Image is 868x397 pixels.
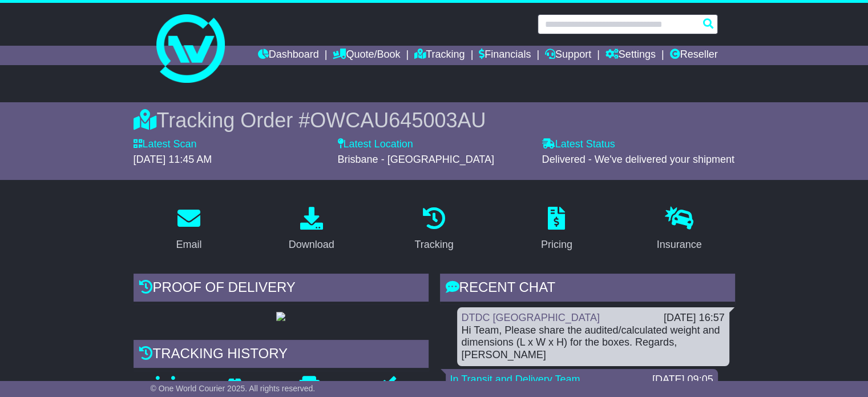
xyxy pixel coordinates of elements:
span: Delivered - We've delivered your shipment [542,154,734,165]
div: RECENT CHAT [440,274,735,304]
span: © One World Courier 2025. All rights reserved. [151,384,316,393]
a: In Transit and Delivery Team [450,374,580,385]
div: Download [289,237,334,252]
div: [DATE] 16:57 [664,312,725,324]
a: Email [168,203,209,256]
a: Support [545,46,591,65]
div: Tracking history [134,340,429,371]
a: Reseller [669,46,717,65]
label: Latest Location [338,138,413,151]
div: [DATE] 09:05 [652,374,713,386]
label: Latest Scan [134,138,197,151]
div: Email [176,237,201,252]
div: Tracking Order # [134,108,735,133]
label: Latest Status [542,138,615,151]
a: Dashboard [258,46,319,65]
a: Financials [479,46,531,65]
div: Hi Team, Please share the audited/calculated weight and dimensions (L x W x H) for the boxes. Reg... [462,324,725,362]
div: Tracking [414,237,453,252]
div: Pricing [541,237,572,252]
a: Pricing [534,203,580,256]
a: Tracking [414,46,465,65]
a: Download [281,203,342,256]
span: Brisbane - [GEOGRAPHIC_DATA] [338,154,494,165]
a: Insurance [649,203,709,256]
a: Tracking [407,203,461,256]
div: Insurance [657,237,702,252]
a: DTDC [GEOGRAPHIC_DATA] [462,312,600,323]
img: GetPodImage [276,312,285,321]
a: Settings [605,46,656,65]
div: Proof of Delivery [134,274,429,304]
span: OWCAU645003AU [310,109,486,132]
a: Quote/Book [333,46,400,65]
span: [DATE] 11:45 AM [134,154,212,165]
